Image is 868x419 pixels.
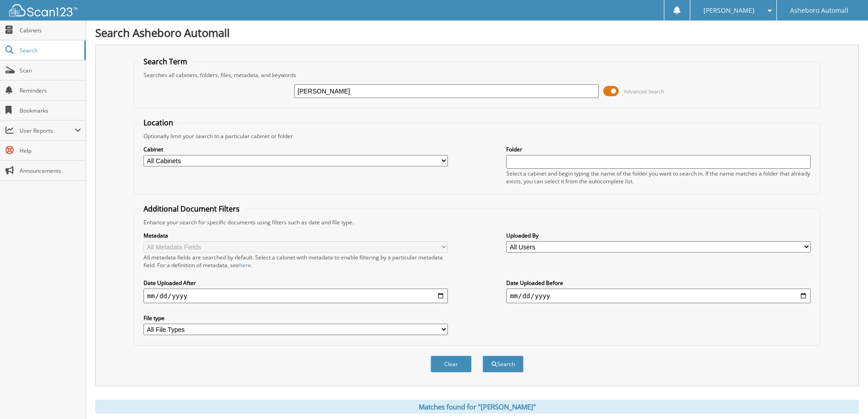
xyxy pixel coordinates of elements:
[144,145,448,153] label: Cabinet
[20,107,81,114] span: Bookmarks
[506,279,811,287] label: Date Uploaded Before
[20,127,75,134] span: User Reports
[483,356,524,372] button: Search
[144,253,448,269] div: All metadata fields are searched by default. Select a cabinet with metadata to enable filtering b...
[506,145,811,153] label: Folder
[20,67,81,74] span: Scan
[506,170,811,185] div: Select a cabinet and begin typing the name of the folder you want to search in. If the name match...
[139,204,244,214] legend: Additional Document Filters
[704,8,755,13] span: [PERSON_NAME]
[139,218,815,226] div: Enhance your search for specific documents using filters such as date and file type.
[139,118,178,128] legend: Location
[139,57,192,67] legend: Search Term
[95,400,859,414] div: Matches found for "[PERSON_NAME]"
[9,4,77,16] img: scan123-logo-white.svg
[506,232,811,239] label: Uploaded By
[20,167,81,175] span: Announcements
[790,8,848,13] span: Asheboro Automall
[144,232,448,239] label: Metadata
[139,71,815,79] div: Searches all cabinets, folders, files, metadata, and keywords
[144,314,448,322] label: File type
[624,88,664,95] span: Advanced Search
[20,147,81,155] span: Help
[431,356,472,372] button: Clear
[20,26,81,34] span: Cabinets
[20,47,80,54] span: Search
[506,289,811,303] input: end
[144,279,448,287] label: Date Uploaded After
[95,25,859,40] h1: Search Asheboro Automall
[20,87,81,94] span: Reminders
[239,261,251,269] a: here
[144,289,448,303] input: start
[139,132,815,140] div: Optionally limit your search to a particular cabinet or folder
